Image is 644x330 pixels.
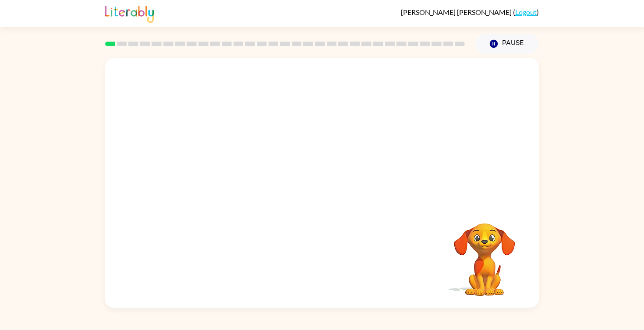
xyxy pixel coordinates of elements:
[475,34,539,54] button: Pause
[441,210,528,297] video: Your browser must support playing .mp4 files to use Literably. Please try using another browser.
[515,8,537,16] a: Logout
[401,8,513,16] span: [PERSON_NAME] [PERSON_NAME]
[401,8,539,16] div: ( )
[105,4,154,23] img: Literably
